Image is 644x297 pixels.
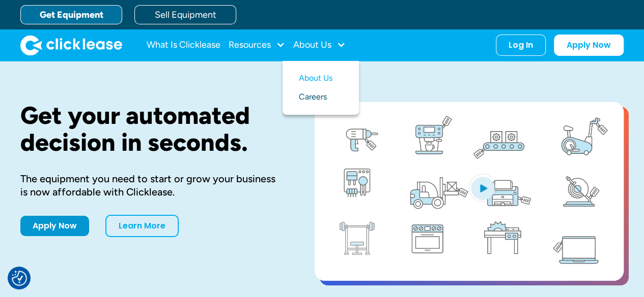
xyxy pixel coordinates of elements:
[509,40,533,50] div: Log In
[134,5,236,24] a: Sell Equipment
[147,35,220,55] a: What Is Clicklease
[20,35,122,55] img: Clicklease logo
[315,102,624,281] a: open lightbox
[299,69,343,88] a: About Us
[20,172,282,199] div: The equipment you need to start or grow your business is now affordable with Clicklease.
[12,271,27,286] img: Revisit consent button
[283,61,359,115] nav: About Us
[229,35,285,55] div: Resources
[20,216,89,236] a: Apply Now
[20,102,282,156] h1: Get your automated decision in seconds.
[293,35,346,55] div: About Us
[12,271,27,286] button: Consent Preferences
[469,174,496,202] img: Blue play button logo on a light blue circular background
[554,35,624,56] a: Apply Now
[20,5,122,24] a: Get Equipment
[20,35,122,55] a: home
[105,215,179,237] a: Learn More
[299,88,343,107] a: Careers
